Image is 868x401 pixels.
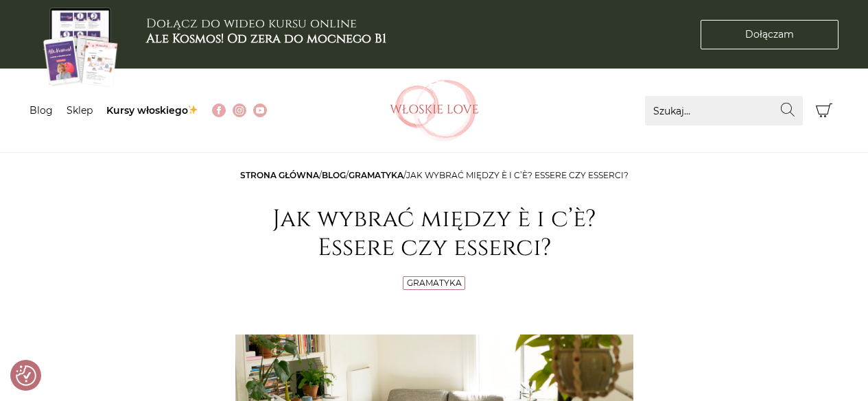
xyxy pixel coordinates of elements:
[146,30,386,47] b: Ale Kosmos! Od zera do mocnego B1
[349,170,403,180] a: Gramatyka
[745,27,794,42] span: Dołączam
[146,16,386,46] h3: Dołącz do wideo kursu online
[810,96,839,125] button: Koszyk
[645,96,803,125] input: Szukaj...
[235,205,633,263] h1: Jak wybrać między è i c’è? Essere czy esserci?
[188,105,198,114] img: ✨
[240,170,629,180] span: / / /
[406,170,629,180] span: Jak wybrać między è i c’è? Essere czy esserci?
[30,104,53,117] a: Blog
[106,104,199,117] a: Kursy włoskiego
[67,104,93,117] a: Sklep
[407,278,462,288] a: Gramatyka
[701,20,838,49] a: Dołączam
[16,365,36,386] img: Revisit consent button
[322,170,346,180] a: Blog
[240,170,319,180] a: Strona główna
[16,365,36,386] button: Preferencje co do zgód
[390,80,479,141] img: Włoskielove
